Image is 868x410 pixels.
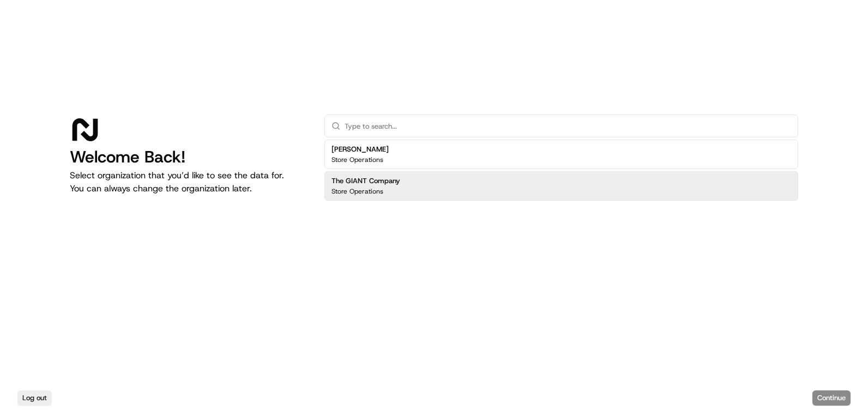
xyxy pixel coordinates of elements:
[345,115,791,137] input: Type to search...
[324,137,798,203] div: Suggestions
[17,390,52,406] button: Log out
[70,147,307,167] h1: Welcome Back!
[331,144,389,154] h2: [PERSON_NAME]
[331,176,400,186] h2: The GIANT Company
[331,155,383,164] p: Store Operations
[70,169,307,195] p: Select organization that you’d like to see the data for. You can always change the organization l...
[331,187,383,196] p: Store Operations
